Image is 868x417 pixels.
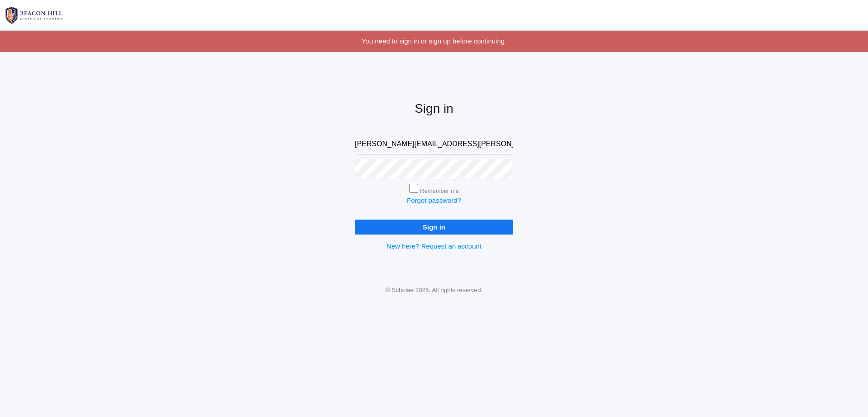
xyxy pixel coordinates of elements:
[387,242,481,250] a: New here? Request an account
[355,102,513,116] h2: Sign in
[420,187,459,194] label: Remember me
[407,197,461,204] a: Forgot password?
[355,220,513,235] input: Sign in
[355,134,513,154] input: Email address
